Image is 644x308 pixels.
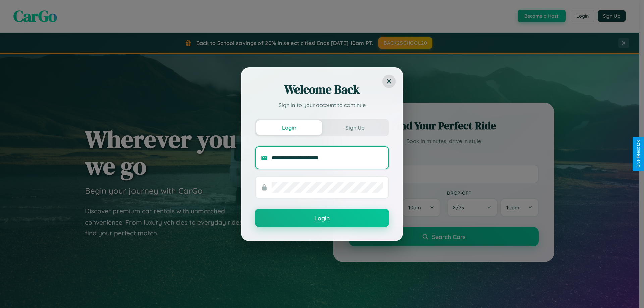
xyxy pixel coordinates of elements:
[255,101,389,109] p: Sign in to your account to continue
[322,120,388,135] button: Sign Up
[636,140,641,168] div: Give Feedback
[255,209,389,227] button: Login
[255,81,389,98] h2: Welcome Back
[256,120,322,135] button: Login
